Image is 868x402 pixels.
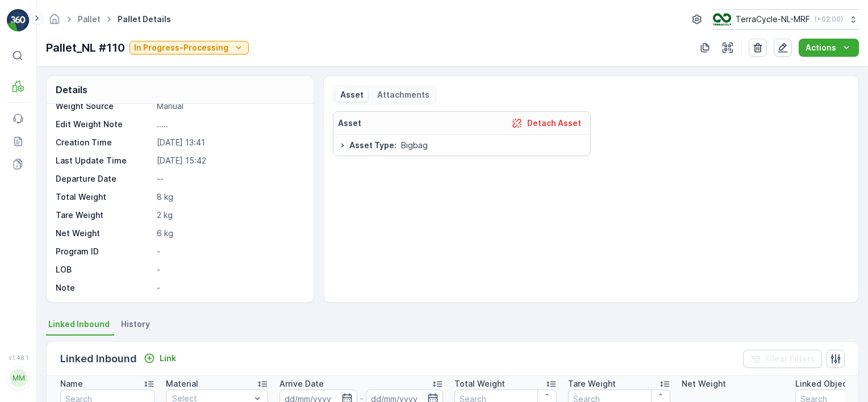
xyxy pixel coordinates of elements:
[46,39,125,56] p: Pallet_NL #110
[48,17,61,27] a: Homepage
[157,228,302,239] p: 6 kg
[713,9,859,30] button: TerraCycle-NL-MRF(+02:00)
[713,13,731,26] img: TC_v739CUj.png
[139,351,181,365] button: Link
[7,9,30,32] img: logo
[157,191,302,203] p: 8 kg
[56,228,152,239] p: Net Weight
[682,378,726,390] p: Net Weight
[56,264,152,275] p: LOB
[157,264,302,275] p: -
[56,83,87,97] p: Details
[56,101,152,112] p: Weight Source
[157,155,302,166] p: [DATE] 15:42
[157,210,302,221] p: 2 kg
[157,119,302,130] p: .....
[568,378,616,390] p: Tare Weight
[736,14,810,25] p: TerraCycle-NL-MRF
[279,378,324,390] p: Arrive Date
[166,378,198,390] p: Material
[56,137,152,148] p: Creation Time
[60,351,137,367] p: Linked Inbound
[130,41,249,55] button: In Progress-Processing
[527,118,581,129] p: Detach Asset
[743,350,822,368] button: Clear Filters
[121,319,150,330] span: History
[799,39,859,57] button: Actions
[56,155,152,166] p: Last Update Time
[10,369,28,387] div: MM
[157,101,302,112] p: Manual
[60,378,83,390] p: Name
[454,378,505,390] p: Total Weight
[56,119,152,130] p: Edit Weight Note
[349,140,397,151] span: Asset Type :
[7,354,30,361] span: v 1.48.1
[157,173,302,185] p: --
[56,210,152,221] p: Tare Weight
[134,42,228,53] p: In Progress-Processing
[115,14,173,25] span: Pallet Details
[56,246,152,257] p: Program ID
[507,116,586,130] button: Detach Asset
[377,89,429,101] p: Attachments
[401,140,428,151] span: Bigbag
[48,319,110,330] span: Linked Inbound
[340,89,364,101] p: Asset
[338,118,361,129] p: Asset
[157,282,302,294] p: -
[56,191,152,203] p: Total Weight
[78,14,101,24] a: Pallet
[157,137,302,148] p: [DATE] 13:41
[766,353,815,365] p: Clear Filters
[56,282,152,294] p: Note
[795,378,850,390] p: Linked Object
[157,246,302,257] p: -
[815,15,843,24] p: ( +02:00 )
[160,353,176,364] p: Link
[56,173,152,185] p: Departure Date
[7,363,30,393] button: MM
[806,42,836,53] p: Actions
